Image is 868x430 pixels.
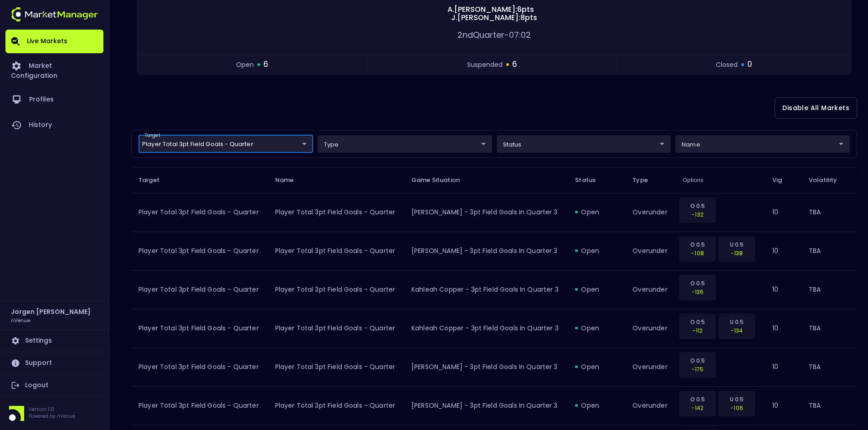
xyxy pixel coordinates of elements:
[575,401,618,410] div: open
[575,176,607,184] span: Status
[765,309,801,348] td: 10
[411,176,472,184] span: Game Situation
[801,232,857,270] td: TBA
[275,176,306,184] span: Name
[5,112,103,138] a: History
[29,413,75,420] p: Powered by nVenue
[131,386,268,425] td: Player Total 3pt Field Goals - Quarter
[509,29,531,40] span: 07:02
[5,53,103,87] a: Market Configuration
[5,352,103,374] a: Support
[139,135,313,153] div: target
[801,309,857,348] td: TBA
[724,249,749,258] p: -138
[675,135,850,153] div: target
[724,404,749,412] p: -106
[5,30,103,53] a: Live Markets
[404,386,568,425] td: [PERSON_NAME] - 3pt Field Goals in Quarter 3
[625,193,675,232] td: overunder
[801,270,857,309] td: TBA
[5,87,103,112] a: Profiles
[11,307,91,317] h2: Jorgen [PERSON_NAME]
[263,59,268,71] span: 6
[575,362,618,371] div: open
[685,249,710,258] p: -108
[268,232,405,270] td: Player Total 3pt Field Goals - Quarter
[724,326,749,335] p: -134
[11,317,30,324] h3: nVenue
[801,348,857,386] td: TBA
[809,176,849,184] span: Volatility
[724,395,749,404] p: U 0.5
[318,135,492,153] div: target
[5,374,103,396] a: Logout
[139,176,171,184] span: Target
[765,386,801,425] td: 10
[268,348,405,386] td: Player Total 3pt Field Goals - Quarter
[457,29,504,40] span: 2nd Quarter
[765,348,801,386] td: 10
[445,5,537,14] span: A . [PERSON_NAME] : 6 pts
[404,193,568,232] td: [PERSON_NAME] - 3pt Field Goals in Quarter 3
[685,326,710,335] p: -112
[625,309,675,348] td: overunder
[747,59,752,71] span: 0
[504,29,509,40] span: -
[131,270,268,309] td: Player Total 3pt Field Goals - Quarter
[685,404,710,412] p: -142
[5,330,103,352] a: Settings
[685,202,710,210] p: O 0.5
[5,406,103,421] div: Version 1.31Powered by nVenue
[11,7,98,21] img: logo
[625,270,675,309] td: overunder
[512,59,517,71] span: 6
[801,386,857,425] td: TBA
[467,60,503,70] span: suspended
[236,60,254,70] span: open
[685,365,710,374] p: -175
[685,288,710,296] p: -136
[131,348,268,386] td: Player Total 3pt Field Goals - Quarter
[404,309,568,348] td: Kahleah Copper - 3pt Field Goals in Quarter 3
[724,240,749,249] p: U 0.5
[575,207,618,217] div: open
[575,246,618,255] div: open
[448,14,540,22] span: J . [PERSON_NAME] : 8 pts
[404,270,568,309] td: Kahleah Copper - 3pt Field Goals in Quarter 3
[404,348,568,386] td: [PERSON_NAME] - 3pt Field Goals in Quarter 3
[685,356,710,365] p: O 0.5
[29,406,75,413] p: Version 1.31
[268,270,405,309] td: Player Total 3pt Field Goals - Quarter
[497,135,671,153] div: target
[685,395,710,404] p: O 0.5
[404,232,568,270] td: [PERSON_NAME] - 3pt Field Goals in Quarter 3
[765,193,801,232] td: 10
[685,240,710,249] p: O 0.5
[131,193,268,232] td: Player Total 3pt Field Goals - Quarter
[268,309,405,348] td: Player Total 3pt Field Goals - Quarter
[145,132,160,139] label: target
[765,270,801,309] td: 10
[724,318,749,326] p: U 0.5
[625,386,675,425] td: overunder
[632,176,660,184] span: Type
[775,97,857,119] button: Disable All Markets
[131,309,268,348] td: Player Total 3pt Field Goals - Quarter
[625,232,675,270] td: overunder
[268,386,405,425] td: Player Total 3pt Field Goals - Quarter
[625,348,675,386] td: overunder
[685,279,710,288] p: O 0.5
[772,176,794,184] span: Vig
[575,324,618,333] div: open
[268,193,405,232] td: Player Total 3pt Field Goals - Quarter
[131,232,268,270] td: Player Total 3pt Field Goals - Quarter
[685,210,710,219] p: -132
[675,167,765,193] th: Options
[765,232,801,270] td: 10
[685,318,710,326] p: O 0.5
[716,60,738,70] span: closed
[801,193,857,232] td: TBA
[575,285,618,294] div: open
